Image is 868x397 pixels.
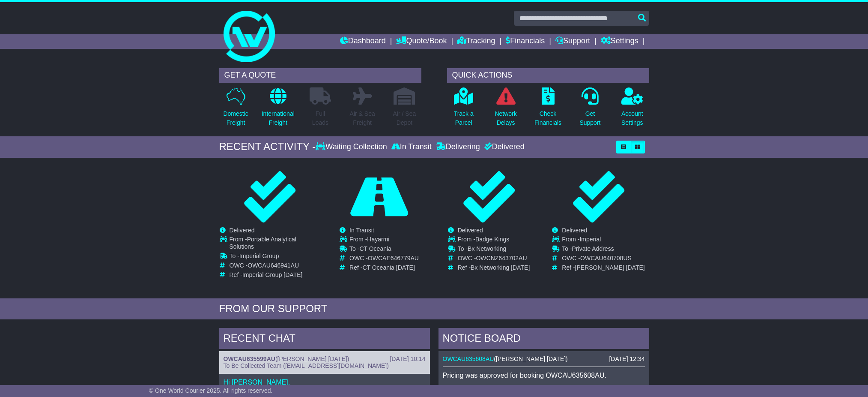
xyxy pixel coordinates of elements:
div: QUICK ACTIONS [447,68,649,83]
div: In Transit [389,142,434,152]
p: Domestic Freight [223,109,248,127]
a: OWCAU635599AU [224,355,275,362]
a: AccountSettings [621,87,644,132]
a: CheckFinancials [534,87,562,132]
div: Delivering [434,142,482,152]
span: Hayarmi [367,236,389,243]
p: Track a Parcel [454,109,474,127]
td: From - [230,236,320,253]
span: Bx Networking [468,245,506,252]
span: OWCAU640708US [580,255,632,262]
p: Get Support [579,109,600,127]
a: Tracking [457,34,495,49]
a: Dashboard [340,34,386,49]
span: CT Oceania [359,245,391,252]
td: OWC - [562,255,644,264]
p: Check Financials [534,109,561,127]
span: To Be Collected Team ([EMAIL_ADDRESS][DOMAIN_NAME]) [224,362,389,369]
a: Settings [601,34,638,49]
span: OWCNZ643702AU [476,255,527,262]
a: Quote/Book [396,34,447,49]
div: Delivered [482,142,525,152]
div: NOTICE BOARD [438,328,649,351]
a: NetworkDelays [494,87,517,132]
div: ( ) [224,355,426,363]
span: CT Oceania [DATE] [362,264,415,271]
a: GetSupport [579,87,601,132]
p: Full Loads [310,109,331,127]
td: To - [349,245,419,255]
td: OWC - [458,255,530,264]
span: [PERSON_NAME] [DATE] [277,355,347,362]
span: Bx Networking [DATE] [471,264,530,271]
span: In Transit [349,227,374,234]
td: OWC - [230,262,320,271]
p: Account Settings [621,109,643,127]
span: OWCAE646779AU [368,255,419,262]
td: From - [562,236,644,245]
span: © One World Courier 2025. All rights reserved. [149,387,273,394]
p: Air / Sea Depot [393,109,416,127]
span: Delivered [230,227,255,234]
span: [PERSON_NAME] [DATE] [496,355,566,362]
p: Network Delays [495,109,516,127]
td: From - [458,236,530,245]
a: DomesticFreight [223,87,248,132]
td: Ref - [349,264,419,271]
span: Imperial Group [DATE] [242,271,303,278]
td: OWC - [349,255,419,264]
p: Pricing was approved for booking OWCAU635608AU. [443,371,645,379]
a: Financials [506,34,545,49]
span: OWCAU646941AU [248,262,299,269]
div: RECENT ACTIVITY - [219,141,316,153]
a: OWCAU635608AU [443,355,494,362]
span: Delivered [562,227,587,234]
span: Imperial Group [239,253,279,259]
span: Private Address [572,245,614,252]
span: Badge Kings [475,236,509,243]
div: ( ) [443,355,645,363]
td: To - [458,245,530,255]
span: [PERSON_NAME] [DATE] [575,264,645,271]
td: Ref - [562,264,644,271]
div: [DATE] 10:14 [390,355,425,363]
span: Portable Analytical Solutions [230,236,296,250]
td: To - [230,253,320,262]
div: GET A QUOTE [219,68,421,83]
span: Delivered [458,227,483,234]
div: [DATE] 12:34 [609,355,644,363]
td: To - [562,245,644,255]
span: Imperial [579,236,601,243]
a: Support [555,34,590,49]
td: From - [349,236,419,245]
div: FROM OUR SUPPORT [219,303,649,315]
td: Ref - [458,264,530,271]
a: InternationalFreight [261,87,295,132]
div: Waiting Collection [316,142,389,152]
a: Track aParcel [453,87,474,132]
p: Final price: $33.06. [443,384,645,392]
td: Ref - [230,271,320,279]
p: Air & Sea Freight [350,109,375,127]
div: RECENT CHAT [219,328,430,351]
p: International Freight [262,109,295,127]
